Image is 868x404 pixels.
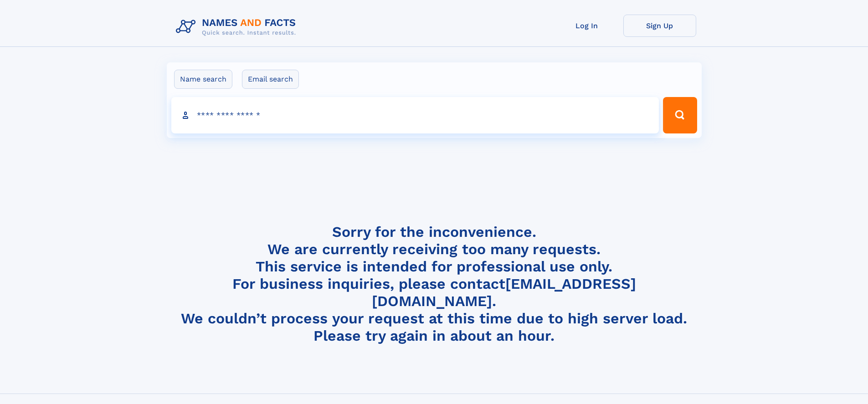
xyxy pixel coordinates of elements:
[623,15,696,37] a: Sign Up
[372,275,636,310] a: [EMAIL_ADDRESS][DOMAIN_NAME]
[550,15,623,37] a: Log In
[663,97,697,133] button: Search Button
[242,70,299,89] label: Email search
[171,97,659,133] input: search input
[174,70,232,89] label: Name search
[172,15,303,39] img: Logo Names and Facts
[172,223,696,345] h4: Sorry for the inconvenience. We are currently receiving too many requests. This service is intend...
